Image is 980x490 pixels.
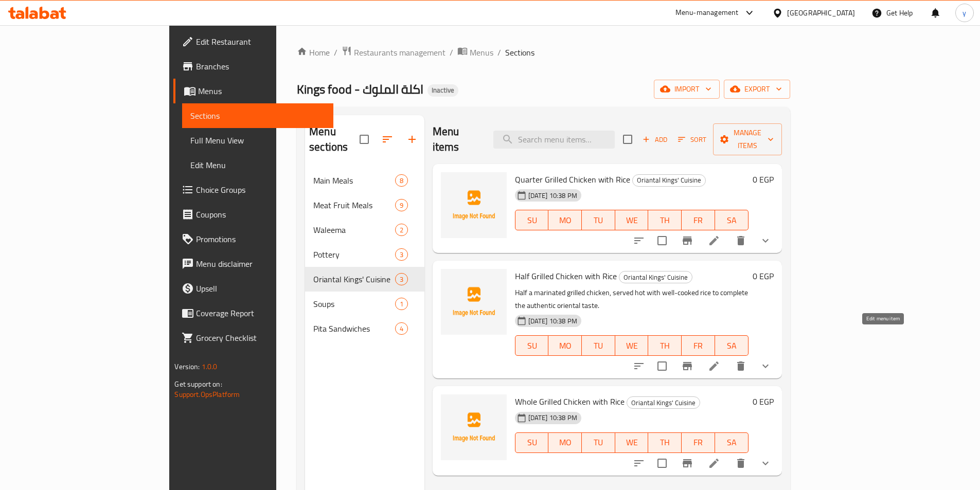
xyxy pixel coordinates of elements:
[515,335,549,356] button: SU
[174,377,222,391] span: Get support on:
[632,174,706,187] div: Oriantal Kings' Cuisine
[313,298,395,310] span: Soups
[190,110,325,122] span: Sections
[305,164,424,345] nav: Menu sections
[297,46,790,59] nav: breadcrumb
[515,394,625,409] span: Whole Grilled Chicken with Rice
[678,134,706,146] span: Sort
[619,213,645,228] span: WE
[753,354,778,378] button: show more
[196,208,325,221] span: Coupons
[619,435,645,450] span: WE
[728,354,753,378] button: delete
[671,132,713,148] span: Sort items
[627,397,700,409] span: Oriantal Kings' Cuisine
[662,83,711,96] span: import
[173,251,333,276] a: Menu disclaimer
[520,435,545,450] span: SU
[682,210,715,230] button: FR
[396,176,407,186] span: 8
[174,388,240,401] a: Support.OpsPlatform
[196,332,325,344] span: Grocery Checklist
[313,248,395,261] div: Pottery
[648,335,682,356] button: TH
[313,199,395,211] span: Meat Fruit Meals
[582,432,615,453] button: TU
[787,7,855,19] div: [GEOGRAPHIC_DATA]
[724,80,790,99] button: export
[196,307,325,319] span: Coverage Report
[493,131,615,149] input: search
[395,298,408,310] div: items
[173,79,333,103] a: Menus
[619,338,645,353] span: WE
[675,228,700,253] button: Branch-specific-item
[313,273,395,285] span: Oriantal Kings' Cuisine
[515,286,749,312] p: Half a marinated grilled chicken, served hot with well-cooked rice to complete the authentic orie...
[515,172,630,187] span: Quarter Grilled Chicken with Rice
[686,213,711,228] span: FR
[427,86,458,95] span: Inactive
[441,394,507,460] img: Whole Grilled Chicken with Rice
[196,60,325,72] span: Branches
[313,174,395,187] div: Main Meals
[173,325,333,350] a: Grocery Checklist
[190,134,325,147] span: Full Menu View
[619,271,692,283] div: Oriantal Kings' Cuisine
[686,435,711,450] span: FR
[196,233,325,245] span: Promotions
[334,46,337,59] li: /
[651,355,673,377] span: Select to update
[615,210,649,230] button: WE
[309,124,360,155] h2: Menu sections
[515,268,617,284] span: Half Grilled Chicken with Rice
[719,213,744,228] span: SA
[342,46,446,59] a: Restaurants management
[675,7,739,19] div: Menu-management
[173,227,333,251] a: Promotions
[396,299,407,309] span: 1
[638,132,671,148] button: Add
[202,360,218,373] span: 1.0.0
[433,124,481,155] h2: Menu items
[638,132,671,148] span: Add item
[305,292,424,316] div: Soups1
[715,210,749,230] button: SA
[682,432,715,453] button: FR
[395,248,408,261] div: items
[450,46,453,59] li: /
[721,126,774,152] span: Manage items
[524,191,581,201] span: [DATE] 10:38 PM
[641,134,669,146] span: Add
[652,338,678,353] span: TH
[627,228,651,253] button: sort-choices
[753,269,774,283] h6: 0 EGP
[173,29,333,54] a: Edit Restaurant
[173,54,333,79] a: Branches
[515,210,549,230] button: SU
[627,451,651,476] button: sort-choices
[719,435,744,450] span: SA
[396,250,407,260] span: 3
[627,354,651,378] button: sort-choices
[196,258,325,270] span: Menu disclaimer
[675,354,700,378] button: Branch-specific-item
[396,324,407,334] span: 4
[686,338,711,353] span: FR
[497,46,501,59] li: /
[652,213,678,228] span: TH
[553,435,578,450] span: MO
[505,46,534,59] span: Sections
[196,184,325,196] span: Choice Groups
[619,271,692,283] span: Oriantal Kings' Cuisine
[553,213,578,228] span: MO
[617,129,638,150] span: Select section
[753,451,778,476] button: show more
[313,224,395,236] span: Waleema
[305,242,424,267] div: Pottery3
[633,174,705,186] span: Oriantal Kings' Cuisine
[713,123,782,155] button: Manage items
